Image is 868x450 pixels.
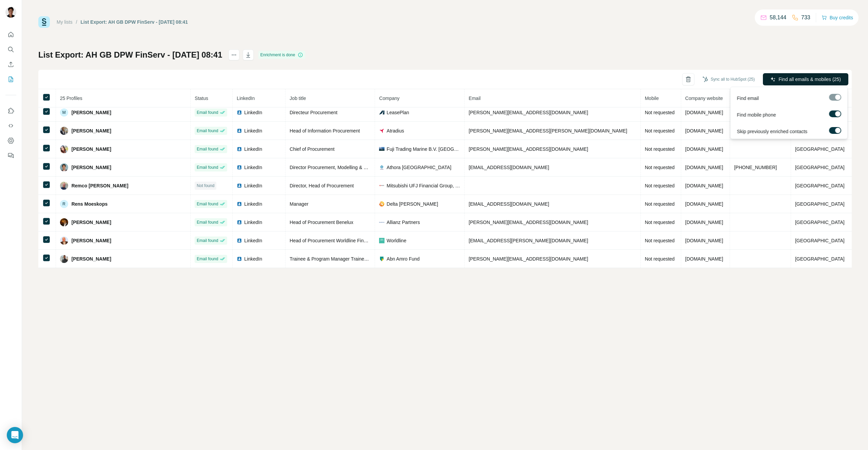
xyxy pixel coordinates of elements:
img: Avatar [60,255,68,263]
span: Rens Moeskops [72,201,108,207]
button: My lists [5,73,16,85]
span: Allianz Partners [387,219,420,226]
span: [GEOGRAPHIC_DATA] [795,201,845,207]
span: [PERSON_NAME][EMAIL_ADDRESS][DOMAIN_NAME] [469,110,588,115]
img: company-logo [379,222,384,223]
span: [PERSON_NAME] [72,109,111,116]
span: Head of Information Procurement [290,128,360,134]
span: LinkedIn [244,182,262,189]
img: Surfe Logo [38,16,50,28]
span: Find mobile phone [737,111,776,118]
span: [PERSON_NAME][EMAIL_ADDRESS][PERSON_NAME][DOMAIN_NAME] [469,128,627,134]
span: [DOMAIN_NAME] [685,110,723,115]
li: / [76,19,77,25]
span: Email found [197,219,218,225]
span: [PERSON_NAME] [72,255,111,262]
span: Not requested [645,146,675,152]
h1: List Export: AH GB DPW FinServ - [DATE] 08:41 [38,49,222,60]
img: LinkedIn logo [237,183,242,188]
span: [PERSON_NAME][EMAIL_ADDRESS][DOMAIN_NAME] [469,256,588,262]
span: [GEOGRAPHIC_DATA] [795,146,845,152]
span: Not requested [645,183,675,188]
span: [PERSON_NAME] [72,219,111,226]
span: LinkedIn [244,127,262,134]
span: Company website [685,96,723,101]
span: [GEOGRAPHIC_DATA] [795,238,845,243]
span: Email found [197,201,218,207]
span: LinkedIn [237,96,255,101]
img: LinkedIn logo [237,110,242,115]
img: Avatar [60,237,68,245]
span: Directeur Procurement [290,110,337,115]
span: Find all emails & mobiles (25) [778,76,841,83]
span: [DOMAIN_NAME] [685,128,723,134]
span: [GEOGRAPHIC_DATA] [795,220,845,225]
span: Not requested [645,220,675,225]
img: company-logo [379,256,384,262]
span: LinkedIn [244,255,262,262]
span: [PERSON_NAME] [72,237,111,244]
img: company-logo [379,128,384,134]
span: [PHONE_NUMBER] [734,165,777,170]
span: Email found [197,128,218,134]
span: LinkedIn [244,237,262,244]
span: Email found [197,164,218,170]
button: Use Surfe API [5,120,16,132]
span: Email found [197,109,218,116]
span: Worldline [387,237,406,244]
span: Not requested [645,201,675,207]
span: LeasePlan [387,109,409,116]
p: 733 [801,14,810,22]
img: Avatar [60,218,68,226]
span: Status [195,96,208,101]
span: Not requested [645,256,675,262]
span: LinkedIn [244,201,262,207]
span: [DOMAIN_NAME] [685,238,723,243]
span: Trainee & Program Manager Traineeship for Personal & Business Banking / COO Departement (interim) [290,256,508,262]
span: Not requested [645,128,675,134]
div: Enrichment is done [258,51,305,59]
button: Enrich CSV [5,58,16,70]
span: Skip previously enriched contacts [737,128,807,135]
img: LinkedIn logo [237,201,242,207]
span: [PERSON_NAME][EMAIL_ADDRESS][DOMAIN_NAME] [469,146,588,152]
span: LinkedIn [244,164,262,171]
span: Manager [290,201,308,207]
span: Abn Amro Fund [387,255,419,262]
span: 25 Profiles [60,96,82,101]
a: My lists [57,19,73,25]
span: [EMAIL_ADDRESS][DOMAIN_NAME] [469,165,549,170]
span: [GEOGRAPHIC_DATA] [795,183,845,188]
span: Mitsubishi UFJ Financial Group, Inc. [387,182,460,189]
span: Delta [PERSON_NAME] [387,201,438,207]
img: LinkedIn logo [237,256,242,262]
span: [PERSON_NAME] [72,127,111,134]
span: Head of Procurement Benelux [290,220,353,225]
div: M [60,108,68,117]
button: Find all emails & mobiles (25) [763,73,848,85]
button: Sync all to HubSpot (25) [698,74,759,84]
img: company-logo [379,201,384,207]
p: 58,144 [770,14,786,22]
span: [DOMAIN_NAME] [685,146,723,152]
span: Not requested [645,238,675,243]
img: LinkedIn logo [237,146,242,152]
span: [DOMAIN_NAME] [685,165,723,170]
span: [PERSON_NAME] [72,146,111,152]
img: Avatar [60,127,68,135]
img: company-logo [379,147,384,151]
span: Atradius [387,127,404,134]
button: Use Surfe on LinkedIn [5,105,16,117]
span: LinkedIn [244,146,262,152]
span: [DOMAIN_NAME] [685,220,723,225]
button: Dashboard [5,135,16,147]
span: Remco [PERSON_NAME] [72,182,129,189]
span: Mobile [645,96,659,101]
img: LinkedIn logo [237,165,242,170]
button: Feedback [5,149,16,162]
img: Avatar [60,163,68,171]
img: LinkedIn logo [237,238,242,243]
span: Job title [290,96,306,101]
img: company-logo [379,165,384,170]
span: [EMAIL_ADDRESS][PERSON_NAME][DOMAIN_NAME] [469,238,588,243]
